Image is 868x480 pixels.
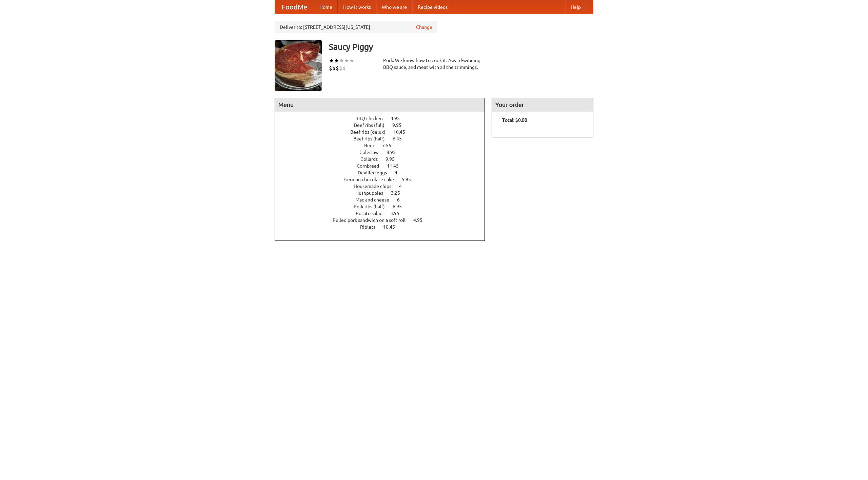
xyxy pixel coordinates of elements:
span: 11.45 [387,163,406,169]
span: 3.25 [391,190,407,196]
li: ★ [349,57,354,64]
span: Potato salad [356,211,389,216]
span: 3.95 [390,211,406,216]
span: Coleslaw [359,150,386,155]
a: Pulled pork sandwich on a soft roll 4.95 [333,217,435,223]
span: 5.95 [402,177,418,182]
span: Hushpuppies [355,190,390,196]
span: Collards [360,156,384,162]
li: $ [339,64,342,72]
h3: Saucy Piggy [329,40,593,54]
a: Riblets 10.45 [360,224,408,230]
a: Coleslaw 8.95 [359,150,408,155]
li: $ [336,64,339,72]
span: Housemade chips [354,184,398,189]
a: Housemade chips 4 [354,184,414,189]
span: 4 [395,170,404,175]
a: Devilled eggs 4 [358,170,410,175]
li: ★ [339,57,344,64]
li: $ [329,64,332,72]
li: ★ [329,57,334,64]
span: Beer [364,143,381,148]
li: ★ [344,57,349,64]
li: $ [342,64,346,72]
a: Who we are [376,0,412,14]
span: 4.95 [413,217,429,223]
span: 10.45 [393,129,412,135]
a: Beef ribs (half) 6.45 [353,136,414,141]
span: 4.95 [391,116,407,121]
a: Recipe videos [412,0,453,14]
span: Beef ribs (half) [353,136,392,141]
span: Beef ribs (full) [354,122,391,128]
a: BBQ chicken 4.95 [355,116,412,121]
a: Help [565,0,586,14]
a: Beef ribs (delux) 10.45 [350,129,418,135]
span: Devilled eggs [358,170,394,175]
a: Pork ribs (half) 6.95 [354,204,414,209]
b: Total: $0.00 [502,117,527,123]
span: 4 [399,184,409,189]
a: Mac and cheese 6 [355,197,412,203]
span: Riblets [360,224,382,230]
a: Potato salad 3.95 [356,211,412,216]
span: German chocolate cake [344,177,401,182]
span: Pork ribs (half) [354,204,392,209]
span: 6.45 [393,136,409,141]
span: 9.95 [392,122,408,128]
a: How it works [338,0,376,14]
span: 10.45 [383,224,402,230]
span: 7.55 [382,143,398,148]
span: 6.95 [393,204,409,209]
a: Hushpuppies 3.25 [355,190,413,196]
img: angular.jpg [275,40,322,91]
h4: Your order [492,98,593,112]
div: Pork. We know how to cook it. Award-winning BBQ sauce, and meat with all the trimmings. [383,57,485,71]
h4: Menu [275,98,485,112]
a: Beef ribs (full) 9.95 [354,122,414,128]
span: 8.95 [387,150,402,155]
a: Home [314,0,338,14]
a: FoodMe [275,0,314,14]
li: $ [332,64,336,72]
span: Pulled pork sandwich on a soft roll [333,217,412,223]
span: Mac and cheese [355,197,396,203]
a: German chocolate cake 5.95 [344,177,423,182]
a: Cornbread 11.45 [357,163,411,169]
a: Collards 9.95 [360,156,407,162]
li: ★ [334,57,339,64]
span: Cornbread [357,163,386,169]
div: Deliver to: [STREET_ADDRESS][US_STATE] [275,21,437,33]
span: 9.95 [386,156,401,162]
span: Beef ribs (delux) [350,129,392,135]
span: 6 [397,197,407,203]
span: BBQ chicken [355,116,390,121]
a: Change [416,24,432,31]
a: Beer 7.55 [364,143,404,148]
